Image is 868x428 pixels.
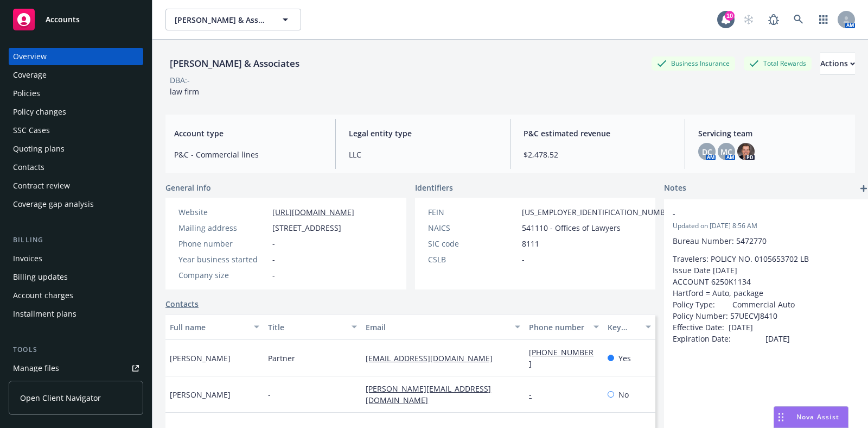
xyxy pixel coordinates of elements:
span: 541110 - Offices of Lawyers [522,222,621,234]
span: Legal entity type [349,128,497,139]
a: Contacts [165,298,199,310]
span: P&C estimated revenue [524,128,672,139]
div: Invoices [13,250,42,267]
button: [PERSON_NAME] & Associates [165,9,301,30]
a: Coverage gap analysis [9,196,143,213]
p: Bureau Number: 5472770 [673,235,861,247]
span: [STREET_ADDRESS] [272,222,341,234]
div: Policies [13,85,40,102]
span: Open Client Navigator [20,392,101,404]
span: - [272,269,275,281]
a: Overview [9,48,143,65]
div: Coverage gap analysis [13,196,94,213]
span: Identifiers [415,182,453,193]
button: Key contact [603,314,655,340]
div: Overview [13,48,47,65]
a: SSC Cases [9,122,143,139]
a: - [529,389,540,400]
span: P&C - Commercial lines [174,149,322,160]
div: [PERSON_NAME] & Associates [165,56,304,71]
div: Year business started [178,254,268,265]
a: Billing updates [9,268,143,286]
p: Travelers: POLICY NO. 0105653702 LB Issue Date [DATE] ACCOUNT 6250K1134 Hartford = Auto, package ... [673,253,861,344]
div: Business Insurance [652,56,735,70]
span: MC [720,146,732,158]
img: photo [737,143,755,160]
button: Email [361,314,525,340]
div: Key contact [608,322,639,333]
span: Notes [664,182,686,195]
div: Company size [178,269,268,281]
span: Nova Assist [796,412,839,421]
span: - [268,389,271,400]
span: - [522,254,525,265]
div: Email [366,322,508,333]
button: Actions [820,53,855,74]
div: NAICS [428,222,518,234]
a: Quoting plans [9,140,143,158]
a: Report a Bug [763,9,784,30]
a: [EMAIL_ADDRESS][DOMAIN_NAME] [366,353,501,363]
button: Nova Assist [774,406,848,428]
div: FEIN [428,206,518,218]
div: Actions [820,53,855,74]
span: Accounts [46,15,80,24]
div: CSLB [428,254,518,265]
a: Installment plans [9,305,143,323]
span: Account type [174,128,322,139]
a: Switch app [813,9,834,30]
div: DBA: - [170,74,190,86]
span: General info [165,182,211,193]
div: Manage files [13,360,59,377]
span: - [272,238,275,249]
button: Title [264,314,362,340]
a: Policies [9,85,143,102]
span: [PERSON_NAME] [170,389,231,400]
span: - [673,208,833,219]
div: 10 [725,11,735,21]
a: Manage files [9,360,143,377]
div: Contract review [13,177,70,194]
span: LLC [349,149,497,160]
a: Accounts [9,4,143,35]
div: Phone number [178,238,268,249]
a: Invoices [9,250,143,267]
div: Installment plans [13,305,76,323]
a: Coverage [9,66,143,84]
span: [US_EMPLOYER_IDENTIFICATION_NUMBER] [522,206,677,218]
a: [PHONE_NUMBER] [529,347,593,369]
span: [PERSON_NAME] [170,353,231,364]
div: Tools [9,344,143,355]
span: DC [702,146,712,158]
div: Phone number [529,322,586,333]
span: No [618,389,629,400]
span: Updated on [DATE] 8:56 AM [673,221,861,231]
div: Coverage [13,66,47,84]
div: Policy changes [13,103,66,121]
a: Policy changes [9,103,143,121]
span: Servicing team [698,128,846,139]
span: [PERSON_NAME] & Associates [175,14,269,26]
span: 8111 [522,238,539,249]
span: Partner [268,353,295,364]
span: - [272,254,275,265]
a: Start snowing [738,9,759,30]
a: Search [788,9,809,30]
a: Contract review [9,177,143,194]
a: [URL][DOMAIN_NAME] [272,207,354,217]
a: [PERSON_NAME][EMAIL_ADDRESS][DOMAIN_NAME] [366,383,491,405]
a: Account charges [9,287,143,304]
a: Contacts [9,159,143,176]
div: Contacts [13,159,44,176]
div: Account charges [13,287,73,304]
div: Website [178,206,268,218]
div: Mailing address [178,222,268,234]
span: law firm [170,86,199,97]
div: Title [268,322,346,333]
div: SSC Cases [13,122,50,139]
div: Billing [9,235,143,246]
button: Full name [165,314,264,340]
span: $2,478.52 [524,149,672,160]
div: Quoting plans [13,140,65,158]
button: Phone number [525,314,603,340]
